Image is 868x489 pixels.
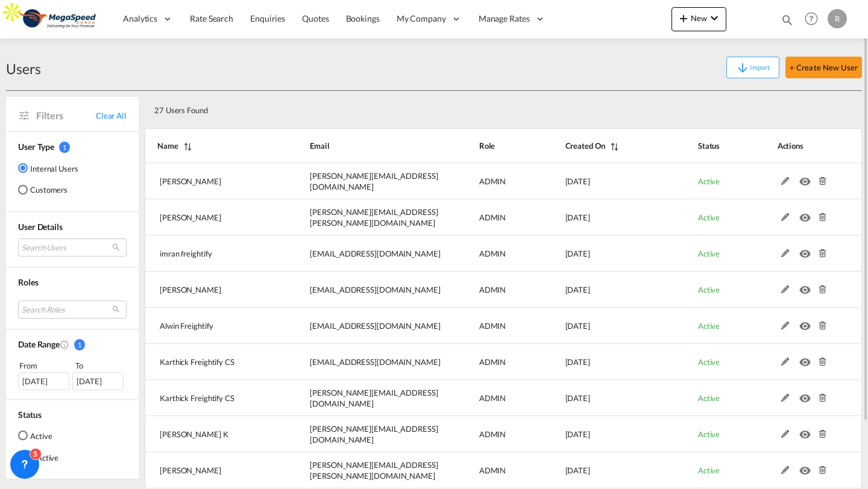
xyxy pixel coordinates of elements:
td: Karthick Freightify CS [145,380,280,416]
td: ADMIN [449,344,535,380]
button: + Create New User [785,57,862,78]
span: User Type [18,142,54,152]
td: ADMIN [449,235,535,272]
td: siva@freightify.com [280,416,448,452]
md-icon: icon-eye [799,427,815,435]
span: Active [698,249,720,258]
span: [DATE] [565,285,590,294]
span: [PERSON_NAME] [160,285,221,294]
span: ADMIN [479,176,506,186]
span: [DATE] [565,393,590,403]
md-icon: Created On [60,340,69,349]
td: 2025-04-11 [535,272,668,308]
div: Users [6,59,41,78]
span: [PERSON_NAME][EMAIL_ADDRESS][DOMAIN_NAME] [310,424,438,444]
md-radio-button: Active [18,429,58,441]
md-icon: icon-eye [799,319,815,327]
span: Alwin Freightify [160,321,213,331]
span: ADMIN [479,393,506,403]
td: Walter Pereira [145,452,280,488]
span: [DATE] [565,357,590,367]
span: Active [698,213,720,222]
span: ADMIN [479,321,506,331]
span: imran freightify [160,249,212,258]
td: ADMIN [449,416,535,452]
span: Filters [36,109,96,122]
td: saranya.kothandan@freightfy.com [280,199,448,235]
th: Role [449,128,535,163]
md-icon: icon-arrow-down [735,61,750,75]
span: ADMIN [479,213,506,222]
td: ADMIN [449,380,535,416]
span: [DATE] [565,466,590,475]
div: From [18,360,71,372]
span: Active [698,357,720,367]
td: ADMIN [449,272,535,308]
span: ADMIN [479,249,506,258]
th: Status [668,128,747,163]
th: Email [280,128,448,163]
td: imran.khan@freightfy.com [280,235,448,272]
td: 2025-03-04 [535,344,668,380]
span: [PERSON_NAME][EMAIL_ADDRESS][PERSON_NAME][DOMAIN_NAME] [310,207,438,228]
span: [DATE] [565,176,590,186]
span: [PERSON_NAME][EMAIL_ADDRESS][PERSON_NAME][DOMAIN_NAME] [310,460,438,481]
span: Date Range [18,339,60,349]
div: [DATE] [72,372,124,390]
span: [DATE] [565,213,590,222]
span: [DATE] [565,429,590,439]
span: [PERSON_NAME][EMAIL_ADDRESS][DOMAIN_NAME] [310,171,438,192]
span: Active [698,466,720,475]
span: Karthick Freightify CS [160,393,234,403]
span: [DATE] [565,249,590,258]
th: Actions [747,128,862,163]
md-icon: icon-eye [799,246,815,255]
md-icon: icon-eye [799,282,815,291]
md-icon: icon-eye [799,174,815,182]
td: 2025-03-04 [535,308,668,344]
td: 2025-02-14 [535,416,668,452]
span: 1 [74,339,85,350]
span: [EMAIL_ADDRESS][DOMAIN_NAME] [310,285,440,294]
div: To [74,360,127,372]
span: ADMIN [479,429,506,439]
span: [PERSON_NAME][EMAIL_ADDRESS][DOMAIN_NAME] [310,388,438,408]
td: Saranya K [145,199,280,235]
span: Roles [18,277,39,287]
td: alwinregan.a@freightfy.com [280,308,448,344]
md-icon: icon-eye [799,463,815,472]
span: ADMIN [479,357,506,367]
td: ADMIN [449,308,535,344]
span: [PERSON_NAME] [160,176,221,186]
div: [DATE] [18,372,69,390]
td: wcp@mgscargo.ae [280,272,448,308]
span: 1 [59,142,70,153]
span: [EMAIL_ADDRESS][DOMAIN_NAME] [310,321,440,331]
td: kumar@fresa.io [280,163,448,199]
td: ADMIN [449,199,535,235]
span: [EMAIL_ADDRESS][DOMAIN_NAME] [310,357,440,367]
span: Karthick Freightify CS [160,357,234,367]
span: [PERSON_NAME] [160,213,221,222]
span: Active [698,285,720,294]
span: Clear All [96,110,127,121]
td: s.ka0705@gmail.com [280,344,448,380]
td: Karthick Freightify CS [145,344,280,380]
span: From To [DATE][DATE] [18,360,127,390]
td: 2025-03-04 [535,380,668,416]
th: Created On [535,128,668,163]
td: ADMIN [449,452,535,488]
span: Active [698,176,720,186]
span: Active [698,321,720,331]
td: 2025-09-30 [535,163,668,199]
span: [DATE] [565,321,590,331]
span: Active [698,429,720,439]
md-icon: icon-eye [799,210,815,219]
td: Wesley Pereira [145,272,280,308]
td: 2025-07-24 [535,199,668,235]
div: 27 Users Found [149,96,787,120]
span: Status [18,410,41,420]
th: Name [145,128,280,163]
td: 2025-02-03 [535,452,668,488]
span: Active [698,393,720,403]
